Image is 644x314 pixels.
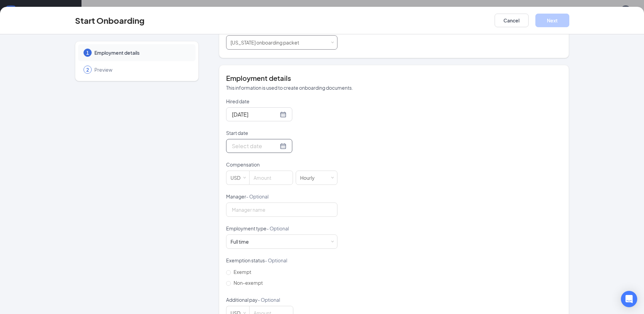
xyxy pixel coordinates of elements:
button: Next [535,14,569,27]
input: Amount [250,171,293,185]
div: [object Object] [231,36,304,49]
p: Hired date [226,98,337,105]
span: Employment details [94,49,189,56]
h4: Employment details [226,73,562,83]
span: - Optional [266,225,289,231]
p: Manager [226,193,337,200]
span: Exempt [231,269,254,275]
div: [object Object] [231,238,254,245]
h3: Start Onboarding [75,15,145,26]
p: Additional pay [226,296,337,303]
input: Sep 15, 2025 [232,110,278,119]
p: Compensation [226,161,337,168]
span: - Optional [258,297,280,303]
input: Select date [232,142,278,150]
span: 1 [86,49,89,56]
span: Non-exempt [231,280,265,286]
span: Preview [94,66,189,73]
div: USD [231,171,245,185]
span: 2 [86,66,89,73]
p: This information is used to create onboarding documents. [226,84,562,91]
div: Open Intercom Messenger [621,291,637,307]
span: - Optional [265,257,287,263]
span: [US_STATE] onboarding packet [231,39,299,46]
p: Employment type [226,225,337,232]
div: Full time [231,238,249,245]
div: Hourly [300,171,319,185]
input: Manager name [226,203,337,217]
button: Cancel [495,14,529,27]
p: Start date [226,129,337,136]
p: Exemption status [226,257,337,264]
span: - Optional [246,193,269,199]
